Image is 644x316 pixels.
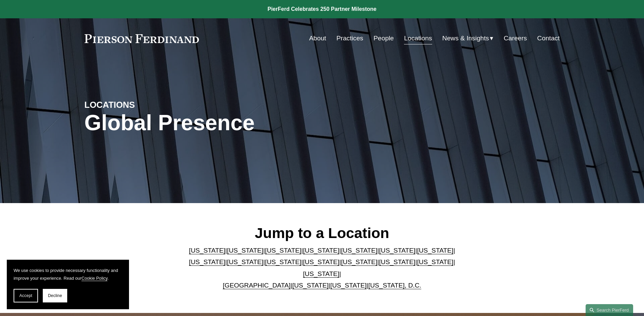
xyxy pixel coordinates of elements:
[265,247,301,254] a: [US_STATE]
[292,282,329,289] a: [US_STATE]
[341,258,377,265] a: [US_STATE]
[85,111,401,135] h1: Global Presence
[373,32,394,45] a: People
[379,247,415,254] a: [US_STATE]
[368,282,421,289] a: [US_STATE], D.C.
[504,32,527,45] a: Careers
[442,32,494,45] a: folder dropdown
[341,247,377,254] a: [US_STATE]
[81,276,108,281] a: Cookie Policy
[404,32,432,45] a: Locations
[85,99,203,110] h4: LOCATIONS
[14,289,38,302] button: Accept
[227,247,263,254] a: [US_STATE]
[303,270,339,277] a: [US_STATE]
[189,247,225,254] a: [US_STATE]
[227,258,263,265] a: [US_STATE]
[303,258,339,265] a: [US_STATE]
[189,258,225,265] a: [US_STATE]
[309,32,326,45] a: About
[330,282,367,289] a: [US_STATE]
[303,247,339,254] a: [US_STATE]
[7,260,129,309] section: Cookie banner
[223,282,291,289] a: [GEOGRAPHIC_DATA]
[417,247,453,254] a: [US_STATE]
[586,304,633,316] a: Search this site
[379,258,415,265] a: [US_STATE]
[417,258,453,265] a: [US_STATE]
[14,266,122,282] p: We use cookies to provide necessary functionality and improve your experience. Read our .
[48,293,62,298] span: Decline
[19,293,32,298] span: Accept
[336,32,363,45] a: Practices
[537,32,559,45] a: Contact
[183,245,461,292] p: | | | | | | | | | | | | | | | | | |
[442,33,489,44] span: News & Insights
[265,258,301,265] a: [US_STATE]
[183,224,461,242] h2: Jump to a Location
[43,289,67,302] button: Decline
